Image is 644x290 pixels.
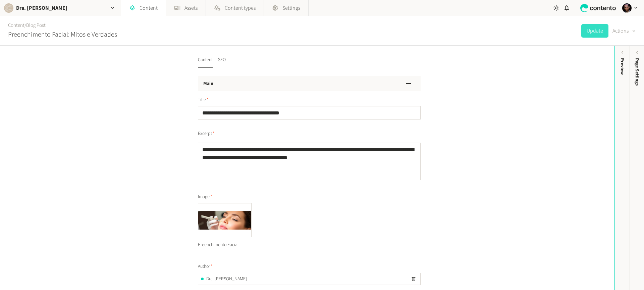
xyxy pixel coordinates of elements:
[198,237,252,252] div: Preenchimento Facial
[198,193,212,200] span: Image
[8,22,24,29] a: Content
[619,58,626,75] div: Preview
[8,30,117,40] h2: Preenchimento Facial: Mitos e Verdades
[203,80,213,87] h3: Main
[24,22,26,29] span: /
[581,24,608,38] button: Update
[612,24,636,38] button: Actions
[198,56,213,68] button: Content
[26,22,46,29] a: Blog Post
[634,58,641,86] span: Page Settings
[206,276,247,283] span: Dra. [PERSON_NAME]
[4,3,13,13] img: Dra. Caroline Cha
[282,4,300,12] span: Settings
[225,4,256,12] span: Content types
[16,4,67,12] h2: Dra. [PERSON_NAME]
[198,130,215,137] span: Excerpt
[198,96,209,103] span: Title
[218,56,226,68] button: SEO
[622,3,632,13] img: Andre Teves
[198,263,213,270] span: Author
[198,203,251,237] img: Preenchimento Facial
